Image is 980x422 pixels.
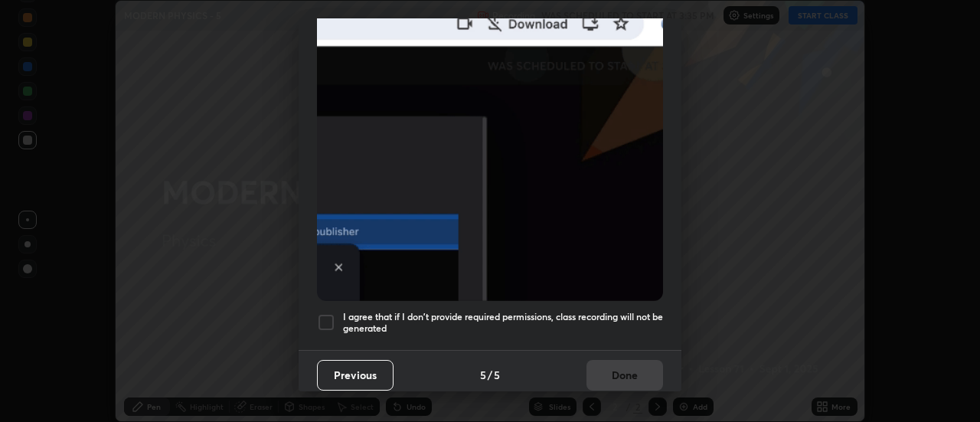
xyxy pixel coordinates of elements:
[488,367,492,383] h4: /
[317,360,394,391] button: Previous
[343,311,663,335] h5: I agree that if I don't provide required permissions, class recording will not be generated
[480,367,486,383] h4: 5
[494,367,500,383] h4: 5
